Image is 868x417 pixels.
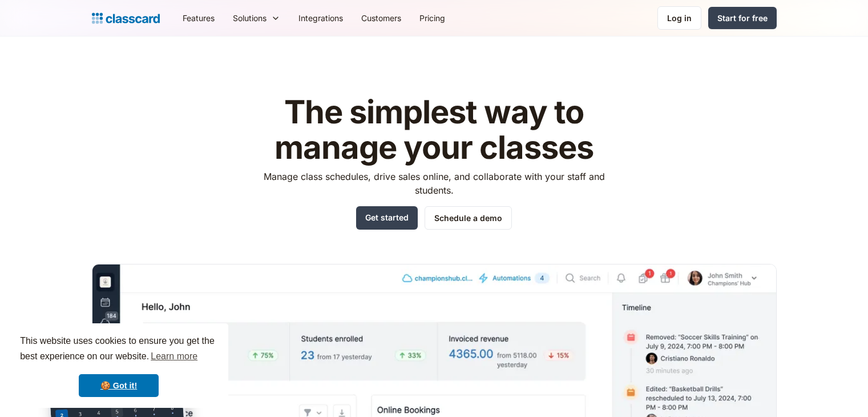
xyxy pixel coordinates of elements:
a: Get started [356,206,418,230]
a: dismiss cookie message [79,374,159,397]
div: Solutions [224,5,289,31]
a: learn more about cookies [149,348,199,365]
p: Manage class schedules, drive sales online, and collaborate with your staff and students. [253,170,615,197]
div: Solutions [233,12,267,24]
a: home [92,10,160,26]
div: cookieconsent [9,323,228,408]
a: Log in [657,6,701,30]
a: Features [173,5,224,31]
div: Log in [667,12,692,24]
div: Start for free [717,12,768,24]
a: Pricing [410,5,454,31]
h1: The simplest way to manage your classes [253,95,615,165]
a: Start for free [708,7,777,29]
span: This website uses cookies to ensure you get the best experience on our website. [20,334,217,365]
a: Schedule a demo [425,206,512,230]
a: Customers [352,5,410,31]
a: Integrations [289,5,352,31]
